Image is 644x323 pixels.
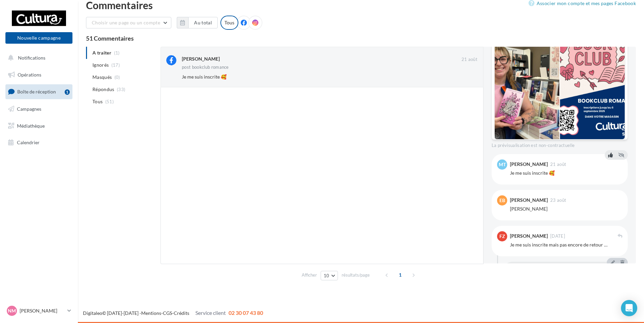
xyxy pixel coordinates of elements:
span: Afficher [302,272,317,278]
a: Crédits [174,310,189,316]
span: © [DATE]-[DATE] - - - [83,310,263,316]
span: Médiathèque [17,123,45,128]
span: (0) [114,74,120,80]
div: Je me suis inscrite mais pas encore de retour … [510,241,622,248]
a: Mentions [141,310,161,316]
div: Tous [220,16,238,30]
div: Open Intercom Messenger [621,300,637,316]
span: [DATE] [550,234,565,238]
a: Digitaleo [83,310,102,316]
p: [PERSON_NAME] [20,307,65,314]
a: Médiathèque [4,119,74,133]
div: 1 [65,89,70,95]
button: Choisir une page ou un compte [86,17,171,28]
span: Je me suis inscrite 🥰 [182,74,227,80]
span: 23 août [550,198,566,202]
span: Choisir une page ou un compte [92,20,160,25]
div: [PERSON_NAME] [510,162,548,167]
span: 10 [324,273,329,278]
span: (33) [117,87,125,92]
span: 1 [395,270,406,280]
button: Nouvelle campagne [5,32,72,44]
span: Masqués [92,74,112,81]
div: 51 Commentaires [86,35,636,41]
div: [PERSON_NAME] [510,198,548,202]
span: (51) [105,99,114,104]
a: Boîte de réception1 [4,84,74,99]
a: Calendrier [4,135,74,150]
span: 21 août [461,57,477,63]
span: 02 30 07 43 80 [229,309,263,316]
button: Notifications [4,51,71,65]
div: [PERSON_NAME] [510,234,548,238]
span: Campagnes [17,106,41,112]
span: Répondus [92,86,114,93]
button: Au total [188,17,218,28]
span: (17) [111,62,120,68]
span: Tous [92,98,103,105]
span: Opérations [18,72,41,78]
div: [PERSON_NAME] [510,206,622,212]
a: Campagnes [4,102,74,116]
button: Au total [177,17,218,28]
div: Je me suis inscrite 🥰 [510,170,622,176]
span: NM [8,307,16,314]
a: NM [PERSON_NAME] [5,304,72,317]
div: La prévisualisation est non-contractuelle [492,140,628,149]
span: Notifications [18,55,45,61]
span: Service client [195,309,226,316]
button: 10 [321,271,338,280]
span: 21 août [550,162,566,167]
a: CGS [163,310,172,316]
div: post bookclub romance [182,65,229,69]
span: EB [499,197,505,204]
span: résultats/page [342,272,370,278]
span: FZ [499,233,505,240]
span: Calendrier [17,139,40,145]
span: Boîte de réception [17,89,56,94]
div: [PERSON_NAME] [182,56,220,62]
span: Ignorés [92,62,109,68]
span: MT [499,161,506,168]
a: Opérations [4,68,74,82]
